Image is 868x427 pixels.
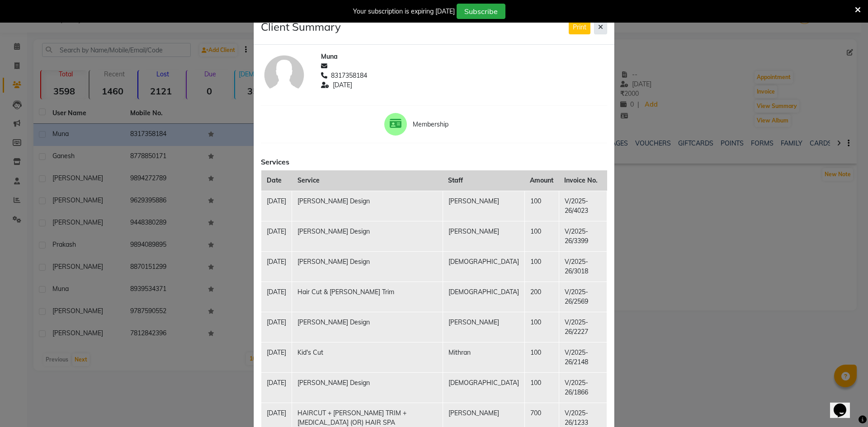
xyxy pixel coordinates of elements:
td: 100 [524,251,559,282]
td: 100 [524,191,559,221]
td: 200 [524,282,559,312]
h4: Client Summary [261,20,341,33]
div: Your subscription is expiring [DATE] [353,7,455,16]
td: 100 [524,221,559,251]
td: [PERSON_NAME] Design [292,312,443,342]
th: Staff [443,170,524,191]
td: [DATE] [261,282,292,312]
span: [DATE] [333,80,352,90]
td: V/2025-26/3399 [559,221,607,251]
td: Kid's Cut [292,342,443,372]
td: V/2025-26/2148 [559,342,607,372]
td: [DATE] [261,312,292,342]
td: [PERSON_NAME] [443,191,524,221]
td: [DEMOGRAPHIC_DATA] [443,372,524,403]
td: Mithran [443,342,524,372]
span: Muna [321,52,338,61]
td: [DATE] [261,372,292,403]
td: V/2025-26/3018 [559,251,607,282]
th: Service [292,170,443,191]
td: [DATE] [261,342,292,372]
button: Subscribe [457,4,505,19]
td: 100 [524,372,559,403]
td: [DATE] [261,251,292,282]
td: [PERSON_NAME] [443,312,524,342]
td: [PERSON_NAME] Design [292,251,443,282]
td: [DEMOGRAPHIC_DATA] [443,251,524,282]
iframe: chat widget [830,391,859,418]
td: [PERSON_NAME] Design [292,221,443,251]
h6: Services [261,158,607,166]
td: 100 [524,342,559,372]
td: [PERSON_NAME] Design [292,191,443,221]
td: [PERSON_NAME] [443,221,524,251]
th: Invoice No. [559,170,607,191]
td: V/2025-26/1866 [559,372,607,403]
button: Print [569,20,590,34]
span: Membership [413,120,484,129]
td: [DATE] [261,221,292,251]
td: 100 [524,312,559,342]
th: Date [261,170,292,191]
td: [PERSON_NAME] Design [292,372,443,403]
td: V/2025-26/4023 [559,191,607,221]
td: V/2025-26/2227 [559,312,607,342]
span: 8317358184 [331,71,367,80]
td: [DEMOGRAPHIC_DATA] [443,282,524,312]
td: [DATE] [261,191,292,221]
td: V/2025-26/2569 [559,282,607,312]
td: Hair Cut & [PERSON_NAME] Trim [292,282,443,312]
th: Amount [524,170,559,191]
